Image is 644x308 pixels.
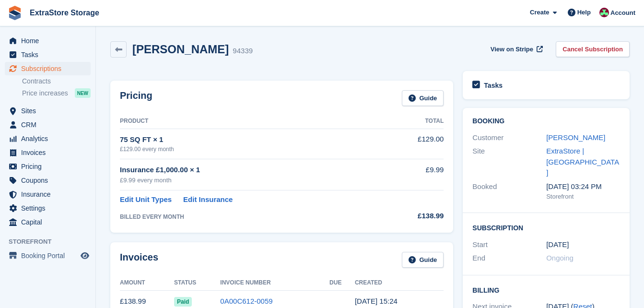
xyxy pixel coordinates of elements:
[120,252,158,268] h2: Invoices
[22,88,91,98] a: Price increases NEW
[8,6,22,20] img: stora-icon-8386f47178a22dfd0bd8f6a31ec36ba5ce8667c1dd55bd0f319d3a0aa187defe.svg
[383,114,444,129] th: Total
[383,159,444,190] td: £9.99
[472,118,620,125] h2: Booking
[383,211,444,222] div: £138.99
[5,201,91,215] a: menu
[120,275,174,291] th: Amount
[530,8,549,17] span: Create
[546,147,619,177] a: ExtraStore | [GEOGRAPHIC_DATA]
[5,34,91,47] a: menu
[5,104,91,118] a: menu
[220,297,272,305] a: 0A00C612-0059
[21,249,79,262] span: Booking Portal
[5,174,91,187] a: menu
[556,41,630,57] a: Cancel Subscription
[21,118,79,131] span: CRM
[120,90,152,106] h2: Pricing
[546,181,620,192] div: [DATE] 03:24 PM
[472,181,546,201] div: Booked
[487,41,545,57] a: View on Stripe
[383,129,444,159] td: £129.00
[132,43,229,56] h2: [PERSON_NAME]
[402,252,444,268] a: Guide
[599,8,609,17] img: Chelsea Parker
[5,146,91,159] a: menu
[21,160,79,173] span: Pricing
[5,118,91,131] a: menu
[120,165,383,176] div: Insurance £1,000.00 × 1
[355,297,398,305] time: 2025-08-07 14:24:16 UTC
[546,239,569,250] time: 2025-07-06 23:00:00 UTC
[22,89,68,98] span: Price increases
[5,48,91,61] a: menu
[120,213,383,221] div: BILLED EVERY MONTH
[5,249,91,262] a: menu
[355,275,444,291] th: Created
[402,90,444,106] a: Guide
[577,8,591,17] span: Help
[472,146,546,178] div: Site
[5,62,91,75] a: menu
[546,133,605,142] a: [PERSON_NAME]
[21,48,79,61] span: Tasks
[5,132,91,145] a: menu
[5,188,91,201] a: menu
[610,8,635,18] span: Account
[491,45,533,54] span: View on Stripe
[21,146,79,159] span: Invoices
[120,134,383,145] div: 75 SQ FT × 1
[220,275,329,291] th: Invoice Number
[546,254,574,262] span: Ongoing
[21,104,79,118] span: Sites
[75,88,91,98] div: NEW
[472,285,620,295] h2: Billing
[26,5,103,21] a: ExtraStore Storage
[472,239,546,250] div: Start
[79,250,91,261] a: Preview store
[183,194,233,205] a: Edit Insurance
[174,297,192,307] span: Paid
[21,188,79,201] span: Insurance
[21,201,79,215] span: Settings
[21,215,79,229] span: Capital
[5,215,91,229] a: menu
[21,62,79,75] span: Subscriptions
[9,237,95,247] span: Storefront
[233,46,253,57] div: 94339
[472,223,620,232] h2: Subscription
[174,275,220,291] th: Status
[472,132,546,143] div: Customer
[21,132,79,145] span: Analytics
[22,77,91,86] a: Contracts
[472,253,546,264] div: End
[546,192,620,201] div: Storefront
[120,114,383,129] th: Product
[329,275,355,291] th: Due
[484,81,503,90] h2: Tasks
[21,34,79,47] span: Home
[21,174,79,187] span: Coupons
[5,160,91,173] a: menu
[120,194,172,205] a: Edit Unit Types
[120,176,383,185] div: £9.99 every month
[120,145,383,154] div: £129.00 every month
